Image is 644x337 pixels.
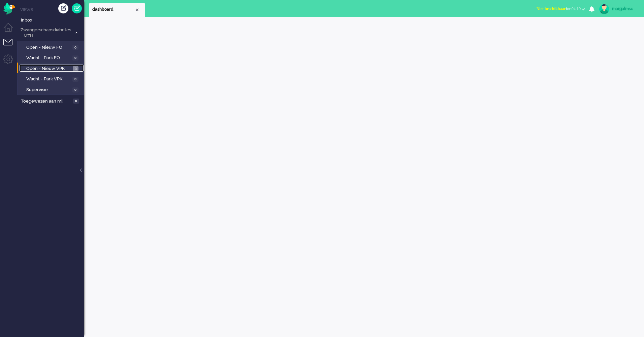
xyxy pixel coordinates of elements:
[537,6,566,11] span: Niet beschikbaar
[599,4,609,14] img: avatar
[20,27,72,39] span: Zwangerschapsdiabetes - MZH
[3,54,19,70] li: Admin menu
[72,55,78,61] span: 0
[3,4,15,9] a: Omnidesk
[20,7,84,12] li: Views
[72,87,78,92] span: 0
[3,39,19,54] li: Tickets menu
[92,7,134,12] span: dashboard
[20,86,84,93] a: Supervisie 0
[3,23,19,38] li: Dashboard menu
[26,66,71,72] span: Open - Nieuw VPK
[26,87,71,93] span: Supervisie
[73,99,79,104] span: 0
[20,16,84,24] a: Inbox
[20,75,84,82] a: Wacht - Park VPK 0
[20,65,84,72] a: Open - Nieuw VPK 3
[72,77,78,82] span: 0
[20,97,84,105] a: Toegewezen aan mij 0
[134,7,140,12] div: Close tab
[20,54,84,61] a: Wacht - Park FO 0
[537,6,581,11] span: for 04:19
[73,66,78,71] span: 3
[26,76,71,82] span: Wacht - Park VPK
[533,2,589,17] li: Niet beschikbaarfor 04:19
[21,98,71,105] span: Toegewezen aan mij
[21,17,84,24] span: Inbox
[3,3,15,14] img: flow_omnibird.svg
[533,4,589,14] button: Niet beschikbaarfor 04:19
[20,43,84,51] a: Open - Nieuw FO 0
[89,3,145,17] li: Dashboard
[612,5,637,12] div: margalmsc
[26,44,71,51] span: Open - Nieuw FO
[72,3,82,13] a: Quick Ticket
[58,3,68,13] div: Creëer ticket
[72,45,78,50] span: 0
[26,55,71,61] span: Wacht - Park FO
[598,4,637,14] a: margalmsc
